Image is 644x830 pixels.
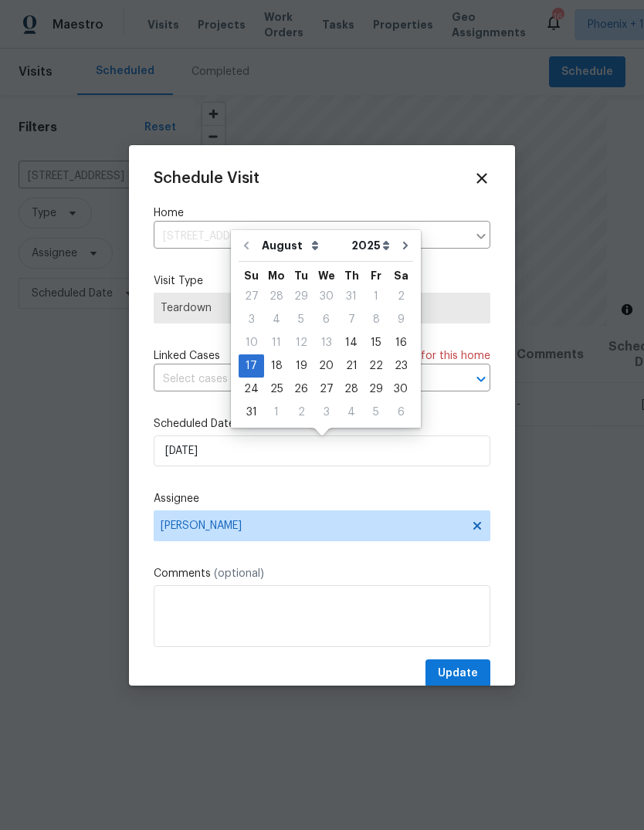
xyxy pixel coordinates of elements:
[239,355,264,377] div: 17
[388,286,413,307] div: 2
[371,270,381,281] abbr: Friday
[364,285,388,308] div: Fri Aug 01 2025
[314,331,339,354] div: Wed Aug 13 2025
[339,378,364,401] div: Thu Aug 28 2025
[314,332,339,354] div: 13
[314,286,339,307] div: 30
[364,355,388,377] div: 22
[364,331,388,354] div: Fri Aug 15 2025
[154,348,220,364] span: Linked Cases
[264,354,289,378] div: Mon Aug 18 2025
[258,234,347,257] select: Month
[339,331,364,354] div: Thu Aug 14 2025
[289,354,314,378] div: Tue Aug 19 2025
[394,270,408,281] abbr: Saturday
[154,416,490,432] label: Scheduled Date
[239,401,264,424] div: Sun Aug 31 2025
[314,378,339,401] div: Wed Aug 27 2025
[344,270,359,281] abbr: Thursday
[388,378,413,401] div: Sat Aug 30 2025
[364,286,388,307] div: 1
[235,230,258,261] button: Go to previous month
[314,285,339,308] div: Wed Jul 30 2025
[239,331,264,354] div: Sun Aug 10 2025
[388,378,413,400] div: 30
[239,354,264,378] div: Sun Aug 17 2025
[289,309,314,330] div: 5
[289,401,314,424] div: Tue Sep 02 2025
[264,331,289,354] div: Mon Aug 11 2025
[364,308,388,331] div: Fri Aug 08 2025
[289,331,314,354] div: Tue Aug 12 2025
[244,270,259,281] abbr: Sunday
[154,205,490,221] label: Home
[339,401,364,424] div: Thu Sep 04 2025
[268,270,285,281] abbr: Monday
[314,378,339,400] div: 27
[394,230,417,261] button: Go to next month
[239,378,264,400] div: 24
[339,378,364,400] div: 28
[318,270,335,281] abbr: Wednesday
[364,309,388,330] div: 8
[388,355,413,377] div: 23
[214,568,264,579] span: (optional)
[339,332,364,354] div: 14
[289,401,314,423] div: 2
[388,285,413,308] div: Sat Aug 02 2025
[239,286,264,307] div: 27
[473,170,490,187] span: Close
[314,308,339,331] div: Wed Aug 06 2025
[239,285,264,308] div: Sun Jul 27 2025
[364,378,388,401] div: Fri Aug 29 2025
[264,355,289,377] div: 18
[339,309,364,330] div: 7
[364,401,388,424] div: Fri Sep 05 2025
[264,286,289,307] div: 28
[264,308,289,331] div: Mon Aug 04 2025
[264,401,289,424] div: Mon Sep 01 2025
[161,520,463,532] span: [PERSON_NAME]
[438,664,478,683] span: Update
[339,308,364,331] div: Thu Aug 07 2025
[154,171,259,186] span: Schedule Visit
[154,273,490,289] label: Visit Type
[289,332,314,354] div: 12
[264,378,289,401] div: Mon Aug 25 2025
[239,401,264,423] div: 31
[364,378,388,400] div: 29
[239,308,264,331] div: Sun Aug 03 2025
[339,401,364,423] div: 4
[289,308,314,331] div: Tue Aug 05 2025
[347,234,394,257] select: Year
[154,225,467,249] input: Enter in an address
[364,401,388,423] div: 5
[314,354,339,378] div: Wed Aug 20 2025
[154,566,490,581] label: Comments
[289,286,314,307] div: 29
[364,332,388,354] div: 15
[239,309,264,330] div: 3
[264,309,289,330] div: 4
[289,378,314,400] div: 26
[339,355,364,377] div: 21
[264,378,289,400] div: 25
[161,300,483,316] span: Teardown
[388,331,413,354] div: Sat Aug 16 2025
[339,286,364,307] div: 31
[154,368,447,391] input: Select cases
[239,378,264,401] div: Sun Aug 24 2025
[314,401,339,424] div: Wed Sep 03 2025
[339,354,364,378] div: Thu Aug 21 2025
[289,355,314,377] div: 19
[388,401,413,423] div: 6
[425,659,490,688] button: Update
[264,285,289,308] div: Mon Jul 28 2025
[154,491,490,506] label: Assignee
[294,270,308,281] abbr: Tuesday
[264,401,289,423] div: 1
[470,368,492,390] button: Open
[339,285,364,308] div: Thu Jul 31 2025
[289,378,314,401] div: Tue Aug 26 2025
[289,285,314,308] div: Tue Jul 29 2025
